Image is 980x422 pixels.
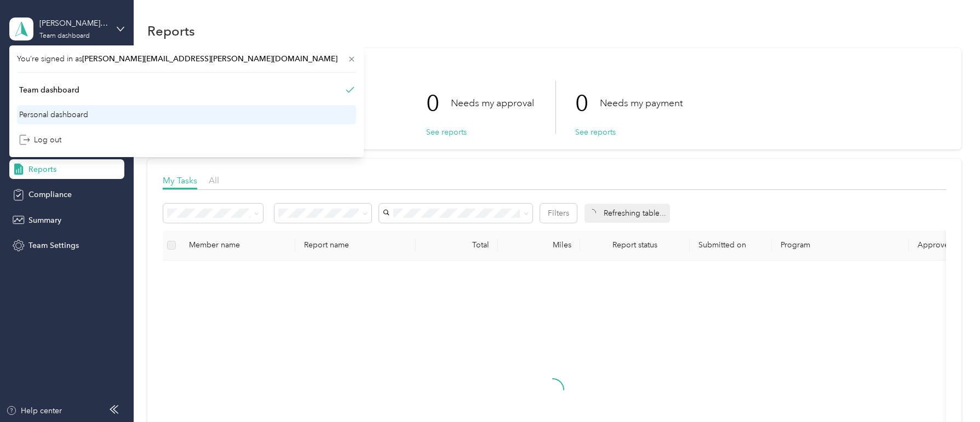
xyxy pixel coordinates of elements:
[772,230,909,261] th: Program
[147,25,195,37] h1: Reports
[426,126,467,138] button: See reports
[28,164,56,175] span: Reports
[28,215,61,226] span: Summary
[28,189,72,200] span: Compliance
[919,361,980,422] iframe: Everlance-gr Chat Button Frame
[28,240,79,251] span: Team Settings
[600,96,683,110] p: Needs my payment
[209,175,219,186] span: All
[575,126,616,138] button: See reports
[19,134,61,146] div: Log out
[507,240,571,250] div: Miles
[189,240,286,250] div: Member name
[39,33,90,39] div: Team dashboard
[163,175,197,186] span: My Tasks
[6,405,62,417] button: Help center
[426,80,451,126] p: 0
[39,18,108,29] div: [PERSON_NAME][EMAIL_ADDRESS][PERSON_NAME][DOMAIN_NAME]
[575,80,600,126] p: 0
[295,230,416,261] th: Report name
[19,109,88,120] div: Personal dashboard
[425,240,489,250] div: Total
[690,230,772,261] th: Submitted on
[180,230,295,261] th: Member name
[82,54,337,63] span: [PERSON_NAME][EMAIL_ADDRESS][PERSON_NAME][DOMAIN_NAME]
[19,84,79,96] div: Team dashboard
[17,53,356,65] span: You’re signed in as
[584,204,670,223] div: Refreshing table...
[163,69,946,80] h1: My Tasks
[540,204,577,223] button: Filters
[451,96,534,110] p: Needs my approval
[589,240,681,250] span: Report status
